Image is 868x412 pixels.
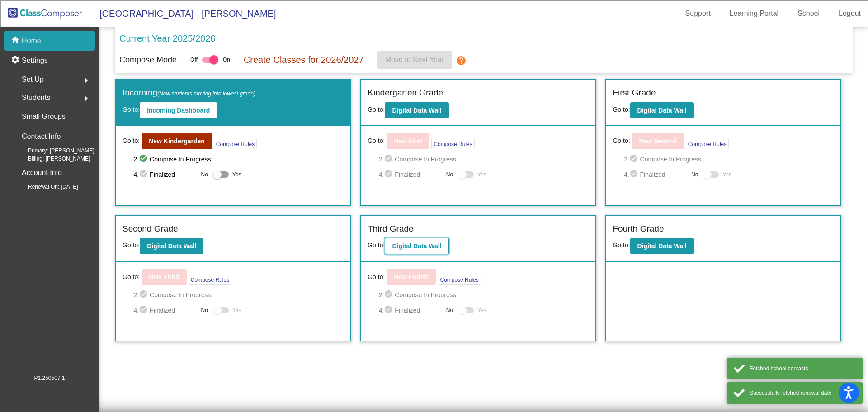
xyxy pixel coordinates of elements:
span: Yes [232,169,241,180]
p: Home [22,35,41,46]
p: Current Year 2025/2026 [119,32,215,45]
div: Delete [4,28,864,36]
div: DELETE [4,208,864,217]
div: Delete [4,69,864,77]
button: Compose Rules [438,274,481,285]
span: 2. Compose In Progress [624,154,834,165]
b: New First [394,137,422,145]
button: New Kindergarden [142,133,212,149]
mat-icon: check_circle [629,169,640,180]
button: Digital Data Wall [630,102,694,118]
span: 4. Finalized [624,169,687,180]
span: 4. Finalized [379,305,442,316]
b: Digital Data Wall [637,107,687,114]
div: Move To ... [4,61,864,69]
div: Options [4,36,864,44]
span: (New students moving into lowest grade) [157,90,255,97]
span: Yes [722,169,731,180]
mat-icon: settings [11,55,22,66]
div: SAVE [4,257,864,265]
button: Digital Data Wall [630,238,694,254]
span: 2. Compose In Progress [379,154,589,165]
b: New Second [639,137,677,145]
input: Search sources [4,298,84,308]
span: Go to: [613,106,630,113]
label: Second Grade [123,223,178,236]
b: New Fourth [394,273,429,280]
div: Newspaper [4,134,864,142]
span: Yes [232,305,241,316]
button: Digital Data Wall [385,238,448,254]
span: No [691,170,698,179]
p: Account Info [22,166,62,179]
span: No [201,306,208,314]
div: Move to ... [4,217,864,225]
span: 2. Compose In Progress [133,154,343,165]
button: Compose Rules [189,274,231,285]
button: Move to Next Year [377,51,452,69]
button: Compose Rules [686,138,729,149]
span: 4. Finalized [379,169,442,180]
div: Print [4,93,864,101]
p: Create Classes for 2026/2027 [244,53,364,66]
p: Settings [22,55,48,66]
mat-icon: home [11,35,22,46]
div: Television/Radio [4,142,864,150]
div: Sign out [4,44,864,52]
span: No [446,170,453,179]
button: Incoming Dashboard [140,102,217,118]
span: Students [22,91,50,104]
label: Third Grade [368,223,413,236]
span: Go to: [123,242,140,249]
div: New source [4,249,864,257]
button: New Third [142,269,187,285]
mat-icon: check_circle [384,289,395,300]
button: New Fourth [387,269,436,285]
span: Go to: [123,136,140,146]
span: Yes [477,169,486,180]
span: No [201,170,208,179]
p: Small Groups [22,110,66,123]
mat-icon: check_circle [139,305,150,316]
div: Move To ... [4,20,864,28]
p: Compose Mode [119,54,177,66]
div: CANCEL [4,233,864,241]
button: Digital Data Wall [140,238,203,254]
div: JOURNAL [4,282,864,290]
span: 4. Finalized [133,169,196,180]
div: Home [4,225,864,233]
div: This outline has no content. Would you like to delete it? [4,192,864,200]
b: New Third [149,273,179,280]
label: First Grade [613,86,656,99]
div: Add Outline Template [4,101,864,109]
div: MORE [4,290,864,298]
div: SAVE AND GO HOME [4,200,864,208]
div: WEBSITE [4,274,864,282]
span: Go to: [368,106,385,113]
button: New Second [632,133,684,149]
div: BOOK [4,265,864,274]
span: Billing: [PERSON_NAME] [14,155,90,163]
span: Off [190,56,198,64]
span: Primary: [PERSON_NAME] [14,147,94,155]
span: Go to: [613,242,630,249]
div: MOVE [4,241,864,249]
button: Digital Data Wall [385,102,448,118]
mat-icon: arrow_right [81,93,92,104]
span: Go to: [123,106,140,113]
label: Incoming [123,86,255,99]
mat-icon: help [456,55,467,66]
label: Fourth Grade [613,223,664,236]
span: No [446,306,453,314]
b: Incoming Dashboard [147,107,210,114]
span: Renewal On: [DATE] [14,183,78,191]
span: Go to: [368,136,385,146]
b: Digital Data Wall [637,242,687,250]
div: ??? [4,184,864,192]
span: Go to: [368,272,385,282]
span: Set Up [22,73,44,86]
div: Sort A > Z [4,4,864,12]
button: New First [387,133,429,149]
b: Digital Data Wall [392,107,441,114]
div: Visual Art [4,150,864,158]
